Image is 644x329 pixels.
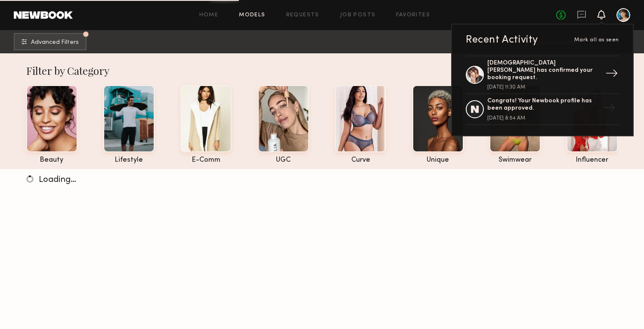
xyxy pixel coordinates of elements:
[487,98,599,112] div: Congrats! Your Newbook profile has been approved.
[199,12,219,18] a: Home
[31,40,79,46] span: Advanced Filters
[487,116,599,121] div: [DATE] 8:54 AM
[599,98,619,120] div: →
[340,12,376,18] a: Job Posts
[567,157,618,164] div: influencer
[239,12,265,18] a: Models
[26,157,77,164] div: beauty
[103,157,155,164] div: lifestyle
[412,157,464,164] div: unique
[335,157,386,164] div: curve
[487,85,599,90] div: [DATE] 11:30 AM
[180,157,232,164] div: e-comm
[489,157,541,164] div: swimwear
[487,60,599,81] div: [DEMOGRAPHIC_DATA][PERSON_NAME] has confirmed your booking request.
[258,157,309,164] div: UGC
[574,37,619,43] span: Mark all as seen
[466,94,619,125] a: Congrats! Your Newbook profile has been approved.[DATE] 8:54 AM→
[602,64,622,86] div: →
[286,12,319,18] a: Requests
[466,35,538,45] div: Recent Activity
[39,176,76,184] span: Loading…
[466,55,619,94] a: [DEMOGRAPHIC_DATA][PERSON_NAME] has confirmed your booking request.[DATE] 11:30 AM→
[26,64,618,77] div: Filter by Category
[14,33,87,50] button: Advanced Filters
[396,12,430,18] a: Favorites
